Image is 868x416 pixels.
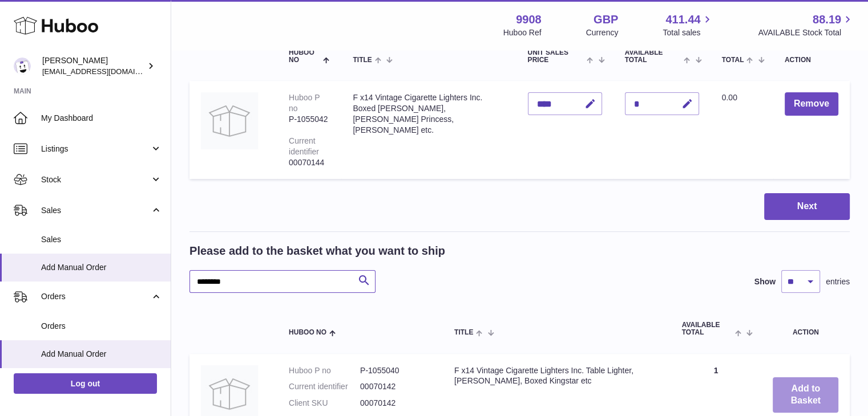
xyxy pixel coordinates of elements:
dd: P-1055040 [360,365,431,376]
dt: Current identifier [289,381,360,392]
span: entries [826,276,850,287]
span: Sales [41,205,150,216]
div: Action [785,56,838,64]
span: AVAILABLE Total [625,49,681,64]
span: 0.00 [722,93,737,102]
span: Orders [41,291,150,302]
span: Add Manual Order [41,349,162,360]
span: Title [454,329,473,336]
dt: Client SKU [289,398,360,409]
span: Huboo no [289,329,326,336]
th: Action [761,310,850,348]
dd: 00070142 [360,398,431,409]
div: 00070144 [289,157,330,168]
h2: Please add to the basket what you want to ship [189,243,445,259]
div: Currency [586,27,619,38]
div: Huboo P no [289,93,320,113]
button: Add to Basket [773,377,838,413]
span: 411.44 [665,12,700,27]
span: Unit Sales Price [528,49,584,64]
span: AVAILABLE Stock Total [758,27,854,38]
strong: 9908 [516,12,542,27]
span: Title [353,56,372,64]
span: Orders [41,321,162,332]
dt: Huboo P no [289,365,360,376]
span: Total [722,56,744,64]
span: Listings [41,144,150,154]
label: Show [754,276,776,287]
span: Total sales [663,27,713,38]
span: Add Manual Order [41,262,162,273]
img: tbcollectables@hotmail.co.uk [14,58,31,75]
span: [EMAIL_ADDRESS][DOMAIN_NAME] [42,67,168,76]
span: Huboo no [289,49,320,64]
div: [PERSON_NAME] [42,55,145,77]
a: 88.19 AVAILABLE Stock Total [758,12,854,38]
button: Next [764,193,850,220]
span: My Dashboard [41,113,162,124]
td: F x14 Vintage Cigarette Lighters Inc. Boxed [PERSON_NAME], [PERSON_NAME] Princess, [PERSON_NAME] ... [341,81,516,179]
button: Remove [785,92,838,116]
span: AVAILABLE Total [681,321,732,336]
div: Current identifier [289,136,319,156]
img: F x14 Vintage Cigarette Lighters Inc. Boxed Sarome, Ronson Princess, Hadson etc. [201,92,258,149]
a: Log out [14,373,157,394]
strong: GBP [594,12,618,27]
div: Huboo Ref [503,27,542,38]
div: P-1055042 [289,114,330,125]
a: 411.44 Total sales [663,12,713,38]
span: 88.19 [813,12,841,27]
span: Sales [41,234,162,245]
dd: 00070142 [360,381,431,392]
span: Stock [41,174,150,185]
